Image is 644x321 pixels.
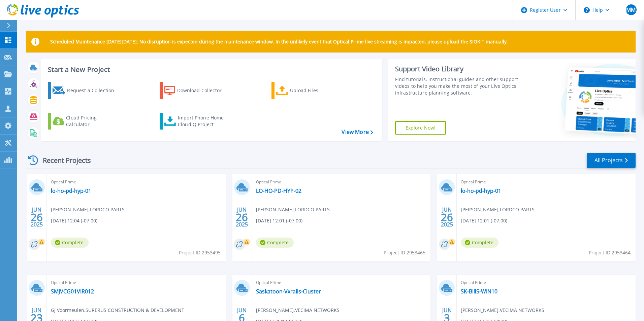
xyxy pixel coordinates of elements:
[26,152,100,169] div: Recent Projects
[179,249,221,256] span: Project ID: 2953495
[256,178,427,186] span: Optical Prime
[239,315,245,321] span: 6
[461,187,501,194] a: lo-ho-pd-hyp-01
[384,249,425,256] span: Project ID: 2953465
[51,217,97,224] span: [DATE] 12:04 (-07:00)
[256,307,340,314] span: [PERSON_NAME] , VECIMA NETWORKS
[256,206,330,213] span: [PERSON_NAME] , LORDCO PARTS
[256,187,301,194] a: LO-HO-PD-HYP-02
[626,7,636,12] span: MM
[51,178,222,186] span: Optical Prime
[256,288,321,295] a: Saskatoon-Vxrails-Cluster
[342,129,373,135] a: View More
[395,121,446,135] a: Explore Now!
[177,84,231,97] div: Download Collector
[461,206,535,213] span: [PERSON_NAME] , LORDCO PARTS
[236,214,248,220] span: 26
[178,114,230,128] div: Import Phone Home CloudIQ Project
[461,279,632,286] span: Optical Prime
[51,307,184,314] span: GJ Voormeulen , SURERUS CONSTRUCTION & DEVELOPMENT
[461,217,507,224] span: [DATE] 12:01 (-07:00)
[461,238,498,248] span: Complete
[67,84,121,97] div: Request a Collection
[256,217,302,224] span: [DATE] 12:01 (-07:00)
[587,153,636,168] a: All Projects
[461,307,544,314] span: [PERSON_NAME] , VECIMA NETWORKS
[66,114,120,128] div: Cloud Pricing Calculator
[48,82,123,99] a: Request a Collection
[51,279,222,286] span: Optical Prime
[48,113,123,130] a: Cloud Pricing Calculator
[31,214,43,220] span: 26
[256,279,427,286] span: Optical Prime
[235,205,248,229] div: JUN 2025
[271,82,347,99] a: Upload Files
[31,315,43,321] span: 23
[441,214,453,220] span: 26
[589,249,631,256] span: Project ID: 2953464
[160,82,235,99] a: Download Collector
[51,206,125,213] span: [PERSON_NAME] , LORDCO PARTS
[290,84,344,97] div: Upload Files
[461,288,497,295] a: SK-BillS-WIN10
[51,238,89,248] span: Complete
[50,39,508,44] p: Scheduled Maintenance [DATE][DATE]: No disruption is expected during the maintenance window. In t...
[256,238,294,248] span: Complete
[51,187,91,194] a: lo-ho-pd-hyp-01
[461,178,632,186] span: Optical Prime
[30,205,43,229] div: JUN 2025
[441,205,453,229] div: JUN 2025
[395,76,521,96] div: Find tutorials, instructional guides and other support videos to help you make the most of your L...
[51,288,94,295] a: SMJVCG01VIR012
[395,65,521,73] div: Support Video Library
[444,315,450,321] span: 3
[48,66,373,73] h3: Start a New Project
